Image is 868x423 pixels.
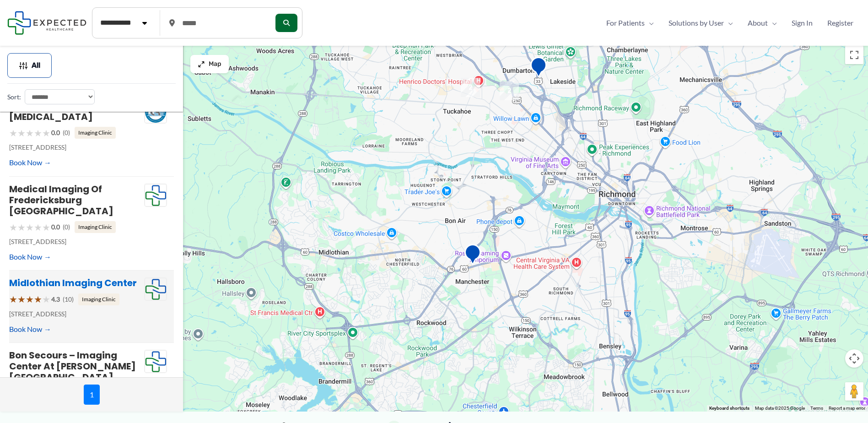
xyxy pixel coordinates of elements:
[198,60,205,68] img: Maximize
[42,219,50,236] span: ★
[792,16,813,30] span: Sign In
[26,125,34,141] span: ★
[84,385,100,405] span: 1
[829,406,865,411] a: Report a map error
[500,81,519,100] div: 2
[845,46,863,64] button: Toggle fullscreen view
[530,57,547,80] div: Dynamic Mobile Imaging
[145,350,167,373] img: Expected Healthcare Logo
[9,156,51,169] a: Book Now
[768,16,777,30] span: Menu Toggle
[9,277,137,289] a: Midlothian Imaging Center
[17,291,26,308] span: ★
[9,219,17,236] span: ★
[51,221,60,233] span: 0.0
[42,291,50,308] span: ★
[845,382,863,401] button: Drag Pegman onto the map to open Street View
[9,349,136,384] a: Bon Secours – Imaging Center at [PERSON_NAME][GEOGRAPHIC_DATA]
[458,25,474,48] div: Commonwealth Radiology PC
[34,125,42,141] span: ★
[845,349,863,368] button: Map camera controls
[17,125,26,141] span: ★
[709,405,749,412] button: Keyboard shortcuts
[9,236,144,248] p: [STREET_ADDRESS]
[209,60,221,68] span: Map
[810,406,823,411] a: Terms (opens in new tab)
[669,16,724,30] span: Solutions by User
[63,127,70,139] span: (0)
[7,53,52,78] button: All
[63,221,70,233] span: (0)
[63,293,74,305] span: (10)
[9,141,144,153] p: [STREET_ADDRESS]
[7,91,21,103] label: Sort:
[606,16,645,30] span: For Patients
[755,406,805,411] span: Map data ©2025 Google
[190,55,229,73] button: Map
[748,16,768,30] span: About
[78,293,119,305] span: Imaging Clinic
[464,244,481,267] div: Midlothian Imaging Center
[34,219,42,236] span: ★
[9,250,51,264] a: Book Now
[19,61,28,70] img: Filter
[645,16,654,30] span: Menu Toggle
[661,16,740,30] a: Solutions by UserMenu Toggle
[51,293,60,305] span: 4.3
[145,184,167,207] img: Expected Healthcare Logo
[784,16,820,30] a: Sign In
[724,16,733,30] span: Menu Toggle
[26,219,34,236] span: ★
[827,16,853,30] span: Register
[740,16,784,30] a: AboutMenu Toggle
[17,219,26,236] span: ★
[7,11,86,34] img: Expected Healthcare Logo - side, dark font, small
[32,62,40,69] span: All
[9,183,113,217] a: Medical Imaging of Fredericksburg [GEOGRAPHIC_DATA]
[820,16,861,30] a: Register
[75,221,116,233] span: Imaging Clinic
[51,127,60,139] span: 0.0
[145,101,167,124] img: Commonwealth Interventional Radiology
[9,308,144,320] p: [STREET_ADDRESS]
[145,278,167,301] img: Expected Healthcare Logo
[599,16,661,30] a: For PatientsMenu Toggle
[9,125,17,141] span: ★
[9,291,17,308] span: ★
[26,291,34,308] span: ★
[9,322,51,336] a: Book Now
[461,78,480,97] div: 2
[34,291,42,308] span: ★
[42,125,50,141] span: ★
[75,127,116,139] span: Imaging Clinic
